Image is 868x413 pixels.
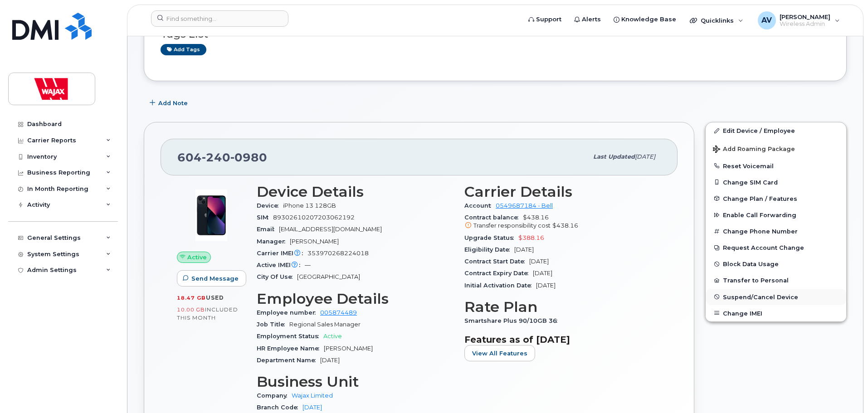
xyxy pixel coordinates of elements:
span: [DATE] [533,270,552,277]
button: Change SIM Card [706,174,846,190]
span: [PERSON_NAME] [290,238,339,245]
span: [DATE] [536,282,556,289]
button: Reset Voicemail [706,158,846,174]
span: Knowledge Base [621,15,676,24]
span: 353970268224018 [307,250,369,257]
button: Suspend/Cancel Device [706,289,846,305]
span: Active [323,333,342,340]
a: Alerts [568,10,607,29]
span: [PERSON_NAME] [780,13,830,20]
span: [GEOGRAPHIC_DATA] [297,273,360,280]
span: Contract balance [464,214,523,221]
span: Send Message [191,274,239,283]
span: Add Note [158,99,188,107]
span: 10.00 GB [177,306,205,313]
div: Alex Vanderwell [751,11,846,29]
span: Device [257,202,283,209]
span: SIM [257,214,273,221]
span: Active IMEI [257,262,305,268]
span: Regional Sales Manager [289,321,361,328]
span: [DATE] [514,246,534,253]
span: Department Name [257,357,320,364]
span: Wireless Admin [780,20,830,28]
span: Eligibility Date [464,246,514,253]
button: Send Message [177,270,246,287]
span: Last updated [593,153,635,160]
button: View All Features [464,345,535,361]
button: Request Account Change [706,239,846,256]
span: Job Title [257,321,289,328]
span: 604 [177,151,267,164]
span: Manager [257,238,290,245]
span: Employee number [257,309,320,316]
span: Upgrade Status [464,234,518,241]
span: Active [187,253,207,262]
span: included this month [177,306,238,321]
span: [DATE] [635,153,655,160]
span: Branch Code [257,404,302,411]
a: Edit Device / Employee [706,122,846,139]
h3: Rate Plan [464,299,661,315]
h3: Features as of [DATE] [464,334,661,345]
span: $438.16 [464,214,661,230]
a: [DATE] [302,404,322,411]
span: Account [464,202,496,209]
h3: Tags List [161,29,830,40]
input: Find something... [151,10,288,27]
span: [DATE] [320,357,340,364]
button: Change Phone Number [706,223,846,239]
span: AV [761,15,772,26]
a: 0549687184 - Bell [496,202,553,209]
h3: Carrier Details [464,184,661,200]
span: Employment Status [257,333,323,340]
span: [PERSON_NAME] [324,345,373,352]
span: $388.16 [518,234,544,241]
div: Quicklinks [683,11,750,29]
span: 18.47 GB [177,295,206,301]
span: Add Roaming Package [713,146,795,154]
span: — [305,262,311,268]
span: HR Employee Name [257,345,324,352]
span: Company [257,392,292,399]
a: Support [522,10,568,29]
span: Alerts [582,15,601,24]
a: Wajax Limited [292,392,333,399]
span: Smartshare Plus 90/10GB 36 [464,317,562,324]
span: Contract Expiry Date [464,270,533,277]
span: [EMAIL_ADDRESS][DOMAIN_NAME] [279,226,382,233]
span: [DATE] [529,258,549,265]
span: Suspend/Cancel Device [723,293,798,300]
span: used [206,294,224,301]
h3: Device Details [257,184,454,200]
span: 240 [202,151,230,164]
span: Quicklinks [701,17,734,24]
h3: Employee Details [257,291,454,307]
span: Carrier IMEI [257,250,307,257]
span: City Of Use [257,273,297,280]
span: Support [536,15,561,24]
span: Initial Activation Date [464,282,536,289]
a: 005874489 [320,309,357,316]
span: 0980 [230,151,267,164]
h3: Business Unit [257,374,454,390]
span: Contract Start Date [464,258,529,265]
span: iPhone 13 128GB [283,202,336,209]
button: Enable Call Forwarding [706,207,846,223]
button: Add Note [144,95,195,111]
button: Change Plan / Features [706,190,846,207]
a: Add tags [161,44,206,55]
span: Change Plan / Features [723,195,797,202]
img: image20231002-3703462-1ig824h.jpeg [184,188,239,243]
button: Transfer to Personal [706,272,846,288]
span: Email [257,226,279,233]
span: Enable Call Forwarding [723,212,796,219]
span: $438.16 [552,222,578,229]
a: Knowledge Base [607,10,683,29]
button: Add Roaming Package [706,139,846,158]
span: View All Features [472,349,527,358]
button: Block Data Usage [706,256,846,272]
button: Change IMEI [706,305,846,321]
span: 89302610207203062192 [273,214,355,221]
span: Transfer responsibility cost [473,222,551,229]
